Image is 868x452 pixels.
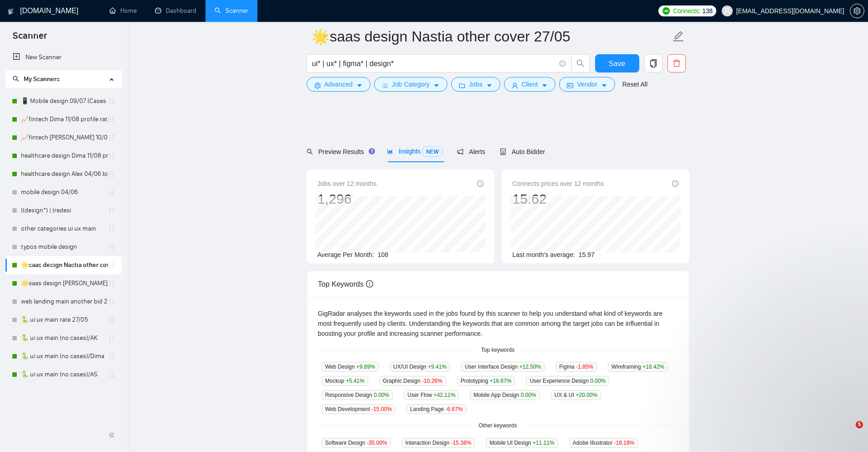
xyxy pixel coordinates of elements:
li: 🐍 ui ux main (no cases)/Dima [5,347,122,365]
span: Figma [555,362,597,372]
li: other categories ui ux main [5,220,122,238]
span: 0.00 % [374,392,389,398]
span: NEW [422,147,442,157]
span: 138 [702,6,712,16]
a: ((design*) | (redesi [21,201,108,220]
span: holder [108,152,115,159]
span: bars [382,82,388,89]
button: delete [668,54,686,72]
a: 🐍 ui ux main (no cases)/AS [21,365,108,384]
span: Vendor [577,79,597,89]
span: Responsive Design [322,390,393,400]
a: healthcare design Alex 04/06 bid in range [21,165,108,183]
span: Jobs over 12 months [318,179,377,189]
span: +9.41 % [428,364,447,370]
span: Alerts [457,148,485,155]
span: Job Category [392,79,430,89]
a: web landing main another bid 27/05 [21,293,108,311]
span: Insights [387,148,442,155]
li: mobile design 04/06 [5,183,122,201]
span: Graphic Design [379,376,446,386]
a: 🐍 ui ux main rate 27/05 [21,311,108,329]
li: 📈fintech Alex 10/07 profile rate [5,128,122,147]
span: robot [500,149,506,155]
span: holder [108,334,115,342]
li: typos mobile design [5,238,122,256]
button: search [571,54,590,72]
span: holder [108,371,115,378]
a: dashboardDashboard [155,7,196,15]
span: +16.67 % [490,378,512,384]
span: 5 [856,421,863,428]
span: idcard [567,82,573,89]
span: Top keywords [476,346,520,354]
a: Reset All [622,79,647,89]
li: 🐍 ui ux main (no cases)/AK [5,329,122,347]
span: info-circle [366,280,373,288]
div: GigRadar analyses the keywords used in the jobs found by this scanner to help you understand what... [318,308,678,339]
img: upwork-logo.png [663,7,670,15]
div: Tooltip anchor [368,147,376,155]
span: caret-down [541,82,548,89]
span: -6.67 % [445,406,462,412]
a: healthcare design Dima 11/08 profile rate [21,147,108,165]
span: holder [108,207,115,214]
span: Software Design [322,438,391,448]
a: other categories ui ux main [21,220,108,238]
li: New Scanner [5,48,122,67]
span: User Interface Design [461,362,544,372]
span: Web Design [322,362,379,372]
span: copy [645,59,662,67]
span: +12.50 % [519,364,541,370]
span: -35.00 % [367,440,387,446]
span: -10.26 % [422,378,442,384]
input: Scanner name... [312,25,671,48]
button: setting [850,4,864,18]
span: 15.97 [579,251,595,258]
a: 🐍 ui ux main (no cases)/AK [21,329,108,347]
li: 📈fintech Dima 11/08 profile rate without Exclusively [5,110,122,128]
span: search [572,59,589,67]
span: -18.18 % [614,440,635,446]
div: 1,296 [318,190,377,208]
span: area-chart [387,148,393,154]
span: 0.00 % [590,378,606,384]
span: User Flow [404,390,459,400]
span: holder [108,98,115,105]
span: caret-down [433,82,440,89]
span: Interaction Design [402,438,475,448]
span: search [307,149,313,155]
span: Connects: [673,6,700,16]
a: setting [850,7,864,15]
span: User Experience Design [526,376,609,386]
span: holder [108,189,115,196]
span: Auto Bidder [500,148,545,155]
span: holder [108,225,115,232]
span: Mobile App Design [470,390,539,400]
span: Advanced [324,79,353,89]
span: Last month's average: [513,251,575,258]
span: caret-down [601,82,607,89]
a: New Scanner [13,48,114,67]
span: Scanner [5,29,54,48]
span: info-circle [477,180,483,187]
span: setting [850,7,864,15]
li: 🐍 ui ux main (no cases)/AS [5,365,122,384]
span: +42.11 % [434,392,456,398]
a: 🌟saas design Nastia other cover 27/05 [21,256,108,274]
div: Top Keywords [318,271,678,297]
a: typos mobile design [21,238,108,256]
li: web landing main another bid 27/05 [5,293,122,311]
span: 108 [378,251,388,258]
span: Other keywords [473,421,522,430]
span: holder [108,262,115,269]
button: idcardVendorcaret-down [559,77,615,92]
span: holder [108,170,115,178]
div: 15.62 [513,190,604,208]
span: -1.85 % [576,364,593,370]
span: Save [609,58,625,69]
span: caret-down [356,82,363,89]
span: holder [108,243,115,251]
a: mobile design 04/06 [21,183,108,201]
img: logo [8,4,14,19]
